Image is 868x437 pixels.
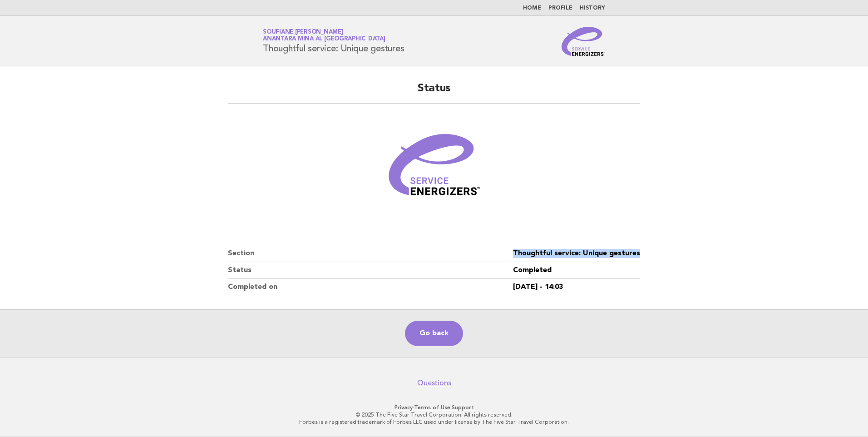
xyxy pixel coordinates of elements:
img: Verified [380,114,488,223]
a: Terms of Use [414,404,450,411]
dd: Thoughtful service: Unique gestures [513,245,640,262]
a: Support [452,404,474,411]
h2: Status [228,81,640,104]
span: Anantara Mina al [GEOGRAPHIC_DATA] [263,36,385,42]
dt: Section [228,245,513,262]
a: Go back [405,321,463,346]
a: Questions [417,378,451,387]
a: Privacy [395,404,413,411]
dd: Completed [513,262,640,279]
p: Forbes is a registered trademark of Forbes LLC used under license by The Five Star Travel Corpora... [156,418,712,426]
dd: [DATE] - 14:03 [513,279,640,295]
dt: Status [228,262,513,279]
a: Soufiane [PERSON_NAME]Anantara Mina al [GEOGRAPHIC_DATA] [263,29,385,42]
dt: Completed on [228,279,513,295]
a: History [580,5,605,11]
a: Profile [548,5,572,11]
h1: Thoughtful service: Unique gestures [263,30,404,53]
img: Service Energizers [562,27,605,56]
p: · · [156,404,712,411]
a: Home [523,5,541,11]
p: © 2025 The Five Star Travel Corporation. All rights reserved. [156,411,712,418]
